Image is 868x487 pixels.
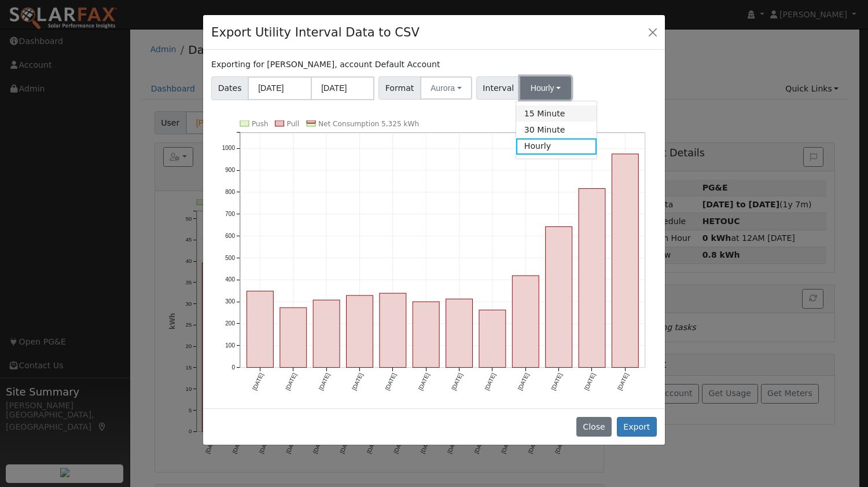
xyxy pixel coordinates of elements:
[476,76,521,100] span: Interval
[225,233,235,239] text: 600
[252,120,269,128] text: Push
[579,188,605,367] rect: onclick=""
[232,364,236,371] text: 0
[225,167,235,173] text: 900
[225,211,235,217] text: 700
[520,76,571,100] button: Hourly
[211,23,420,42] h4: Export Utility Interval Data to CSV
[211,58,440,71] label: Exporting for [PERSON_NAME], account Default Account
[517,372,530,391] text: [DATE]
[347,295,373,367] rect: onclick=""
[612,154,639,368] rect: onclick=""
[420,76,472,100] button: Aurora
[417,372,431,391] text: [DATE]
[280,307,307,367] rect: onclick=""
[583,372,597,391] text: [DATE]
[225,254,235,261] text: 500
[516,138,597,155] a: Hourly
[225,189,235,195] text: 800
[645,24,661,40] button: Close
[351,372,364,391] text: [DATE]
[516,122,597,138] a: 30 Minute
[318,120,419,128] text: Net Consumption 5,325 kWh
[380,293,406,367] rect: onclick=""
[225,342,235,349] text: 100
[247,291,274,368] rect: onclick=""
[378,76,421,100] span: Format
[251,372,264,391] text: [DATE]
[516,105,597,122] a: 15 Minute
[616,372,630,391] text: [DATE]
[576,417,612,437] button: Close
[479,310,506,367] rect: onclick=""
[225,320,235,327] text: 200
[211,76,248,100] span: Dates
[225,298,235,305] text: 300
[546,226,572,367] rect: onclick=""
[287,120,299,128] text: Pull
[225,276,235,283] text: 400
[484,372,497,391] text: [DATE]
[285,372,298,391] text: [DATE]
[384,372,398,391] text: [DATE]
[413,302,439,367] rect: onclick=""
[318,372,331,391] text: [DATE]
[313,300,340,367] rect: onclick=""
[450,372,464,391] text: [DATE]
[222,145,236,151] text: 1000
[617,417,657,437] button: Export
[512,276,539,368] rect: onclick=""
[446,299,473,367] rect: onclick=""
[550,372,563,391] text: [DATE]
